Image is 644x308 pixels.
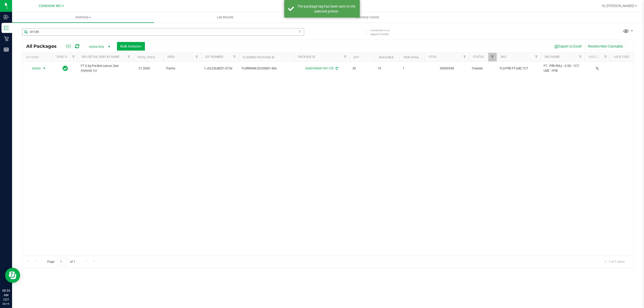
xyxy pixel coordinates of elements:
[154,12,296,23] a: Lab Results
[461,53,469,61] a: Filter
[4,25,9,30] inline-svg: Inventory
[137,56,155,59] a: Total THC%
[12,15,154,20] span: Inventory
[585,42,626,51] button: Receive Non-Cannabis
[353,56,359,59] a: Qty
[210,15,240,20] span: Lab Results
[57,55,76,59] a: Sync Status
[551,42,585,51] button: Export to Excel
[125,53,133,61] a: Filter
[2,302,10,306] p: 08/19
[601,53,610,61] a: Filter
[429,55,436,59] a: PO ID
[298,28,302,35] span: Clear
[585,53,610,62] th: Has COA
[5,268,20,283] iframe: Resource center
[22,28,304,36] input: Search Package ID, Item Name, SKU, Lot or Part Number...
[2,288,10,302] p: 08:54 AM CDT
[378,66,397,71] span: 19
[193,53,201,61] a: Filter
[404,56,426,59] a: Non-Available
[473,55,484,59] a: Status
[440,67,454,70] a: 00000598
[63,65,68,72] span: In Sync
[230,53,239,61] a: Filter
[81,64,130,73] span: FT 0.5g Pre-Roll Lemon Zest (Hybrid) 1ct
[27,65,41,72] span: Action
[43,258,79,266] span: Page of 1
[69,53,78,61] a: Filter
[12,12,154,23] a: Inventory
[576,53,585,61] a: Filter
[120,44,142,48] span: Bulk Actions
[352,66,372,71] span: 20
[205,55,223,59] a: Lot Number
[545,55,560,59] a: SKU Name
[39,4,61,8] span: Crestview WC
[335,67,338,70] span: Sync from Compliance System
[4,47,9,52] inline-svg: Reports
[305,67,334,70] a: 6642343681341129
[243,56,274,59] a: Flourish Package ID
[544,64,582,73] span: FT - PRE-ROLL - 0.5G - 1CT - LMZ - HYB
[26,56,51,59] div: Actions
[242,66,291,71] span: FLSRWGM-20250801-466
[26,43,62,49] span: All Packages
[297,4,356,14] div: The package tag has been sent to the selected printer.
[600,258,629,266] span: 1 - 1 of 1 items
[58,258,67,266] input: 1
[167,55,175,59] a: Area
[298,55,315,59] a: Package ID
[472,66,494,71] span: Created
[500,66,538,71] span: FLO-PRE-FT-LMZ.1CT
[602,4,634,8] span: Hi, [PERSON_NAME]!
[488,53,497,61] a: Filter
[501,55,506,59] a: SKU
[41,65,48,72] span: select
[614,55,630,59] a: Lock Code
[349,15,386,20] span: Inventory Counts
[82,55,119,59] a: SKU Retail Display Name
[166,66,198,71] span: Pantry
[4,15,9,20] inline-svg: Inbound
[379,56,394,59] a: Available
[370,28,395,36] span: Include items not tagged for facility
[341,53,349,61] a: Filter
[136,65,152,72] span: 21.5000
[4,36,9,41] inline-svg: Retail
[532,53,541,61] a: Filter
[296,12,438,23] a: Inventory Counts
[204,66,236,71] span: 1-JUL25LMZ01-0726
[117,42,145,51] button: Bulk Actions
[403,66,422,71] span: 1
